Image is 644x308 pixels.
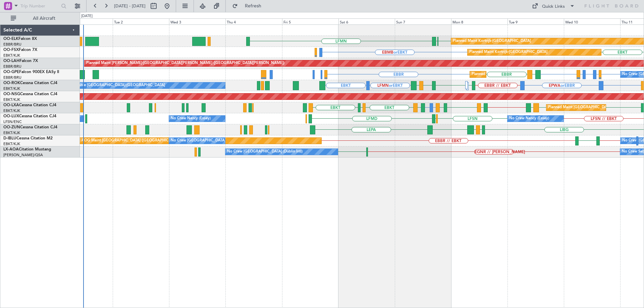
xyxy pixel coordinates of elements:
a: LFSN/ENC [3,119,22,124]
span: OO-ZUN [3,125,20,129]
div: Sun 7 [395,18,451,24]
a: OO-NSGCessna Citation CJ4 [3,92,57,96]
div: [DATE] [81,13,93,19]
a: EBKT/KJK [3,86,20,91]
div: Wed 3 [169,18,225,24]
input: Trip Number [20,1,59,11]
div: Mon 1 [56,18,113,24]
span: LX-AOA [3,147,19,151]
a: EBKT/KJK [3,108,20,113]
div: Planned Maint [GEOGRAPHIC_DATA] ([GEOGRAPHIC_DATA] National) [472,69,593,79]
span: Refresh [239,4,267,8]
span: OO-ROK [3,81,20,85]
div: Mon 8 [451,18,507,24]
div: No Crew [GEOGRAPHIC_DATA] (Dublin Intl) [227,147,303,157]
span: OO-ELK [3,37,18,41]
a: OO-LXACessna Citation CJ4 [3,103,56,107]
div: Quick Links [542,3,565,10]
div: Planned Maint Kortrijk-[GEOGRAPHIC_DATA] [469,47,547,57]
a: OO-LUXCessna Citation CJ4 [3,114,56,118]
div: A/C Unavailable [GEOGRAPHIC_DATA]-[GEOGRAPHIC_DATA] [58,80,165,90]
button: Quick Links [529,1,578,11]
span: [DATE] - [DATE] [114,3,146,9]
a: EBBR/BRU [3,64,21,69]
div: Fri 5 [282,18,338,24]
span: OO-LAH [3,59,19,63]
span: OO-NSG [3,92,20,96]
div: Planned Maint [PERSON_NAME]-[GEOGRAPHIC_DATA][PERSON_NAME] ([GEOGRAPHIC_DATA][PERSON_NAME]) [86,58,284,68]
a: OO-ZUNCessna Citation CJ4 [3,125,57,129]
span: OO-LXA [3,103,19,107]
div: Wed 10 [564,18,620,24]
a: OO-ELKFalcon 8X [3,37,37,41]
a: OO-LAHFalcon 7X [3,59,38,63]
div: Thu 4 [225,18,282,24]
span: OO-LUX [3,114,19,118]
a: EBKT/KJK [3,130,20,135]
div: Tue 9 [507,18,564,24]
span: OO-FSX [3,48,19,52]
div: No Crew Nancy (Essey) [171,114,211,124]
button: All Aircraft [7,13,73,24]
div: Planned Maint Kortrijk-[GEOGRAPHIC_DATA] [453,36,531,46]
a: EBKT/KJK [3,97,20,102]
a: [PERSON_NAME]/QSA [3,152,43,158]
a: EBKT/KJK [3,53,20,58]
span: OO-GPE [3,70,19,74]
button: Refresh [229,1,269,11]
div: No Crew [GEOGRAPHIC_DATA] ([GEOGRAPHIC_DATA] National) [171,136,283,146]
div: AOG Maint [GEOGRAPHIC_DATA] ([GEOGRAPHIC_DATA] National) [82,136,198,146]
a: D-IBLUCessna Citation M2 [3,136,53,140]
span: D-IBLU [3,136,16,140]
div: Tue 2 [113,18,169,24]
a: OO-ROKCessna Citation CJ4 [3,81,57,85]
span: All Aircraft [17,16,71,21]
a: EBKT/KJK [3,141,20,146]
div: No Crew Nancy (Essey) [509,114,549,124]
a: EBBR/BRU [3,75,21,80]
a: LX-AOACitation Mustang [3,147,51,151]
a: OO-FSXFalcon 7X [3,48,37,52]
a: EBBR/BRU [3,42,21,47]
div: Sat 6 [338,18,395,24]
a: OO-GPEFalcon 900EX EASy II [3,70,59,74]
